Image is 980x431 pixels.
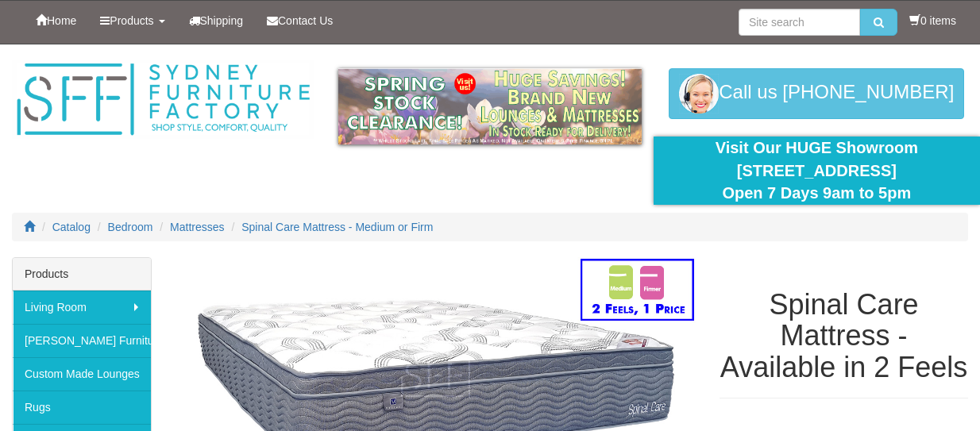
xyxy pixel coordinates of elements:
[13,258,151,291] div: Products
[739,9,860,36] input: Site search
[52,221,91,233] a: Catalog
[909,13,956,29] li: 0 items
[666,137,968,205] div: Visit Our HUGE Showroom [STREET_ADDRESS] Open 7 Days 9am to 5pm
[13,324,151,357] a: [PERSON_NAME] Furniture
[47,14,76,27] span: Home
[170,221,224,233] a: Mattresses
[177,1,256,40] a: Shipping
[241,221,433,233] a: Spinal Care Mattress - Medium or Firm
[108,221,153,233] a: Bedroom
[13,391,151,424] a: Rugs
[110,14,153,27] span: Products
[13,357,151,391] a: Custom Made Lounges
[12,60,314,139] img: Sydney Furniture Factory
[720,289,968,383] h1: Spinal Care Mattress - Available in 2 Feels
[278,14,333,27] span: Contact Us
[200,14,244,27] span: Shipping
[24,1,88,40] a: Home
[13,291,151,324] a: Living Room
[88,1,176,40] a: Products
[338,68,641,144] img: spring-sale.gif
[255,1,345,40] a: Contact Us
